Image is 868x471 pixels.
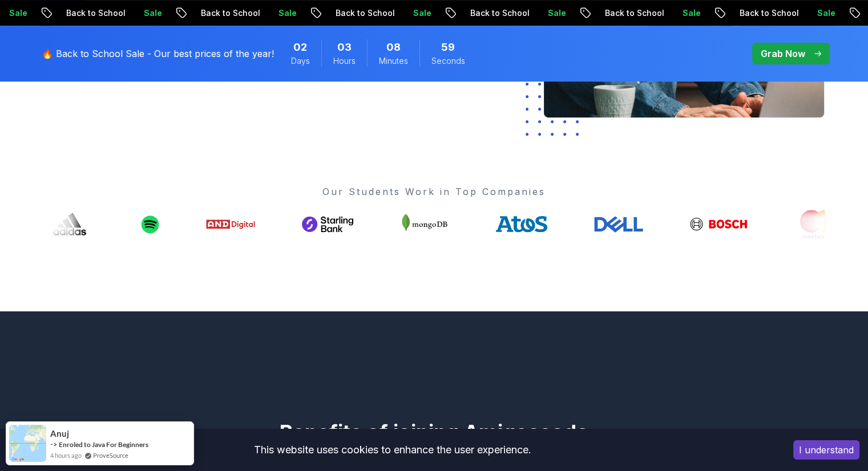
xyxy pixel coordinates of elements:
[402,7,439,19] p: Sale
[93,450,128,460] a: ProveSource
[9,437,776,462] div: This website uses cookies to enhance the user experience.
[55,7,133,19] p: Back to School
[729,7,806,19] p: Back to School
[50,429,69,438] span: Anuj
[59,440,148,449] a: Enroled to Java For Beginners
[42,47,274,60] p: 🔥 Back to School Sale - Our best prices of the year!
[761,47,805,60] p: Grab Now
[379,55,408,67] span: Minutes
[268,7,304,19] p: Sale
[291,55,310,67] span: Days
[537,7,574,19] p: Sale
[806,7,843,19] p: Sale
[44,185,825,198] p: Our Students Work in Top Companies
[133,7,169,19] p: Sale
[333,55,356,67] span: Hours
[672,7,708,19] p: Sale
[50,440,58,449] span: ->
[441,39,455,55] span: 59 Seconds
[431,55,465,67] span: Seconds
[9,425,46,462] img: provesource social proof notification image
[386,39,401,55] span: 8 Minutes
[50,450,82,460] span: 4 hours ago
[337,39,352,55] span: 3 Hours
[190,7,268,19] p: Back to School
[293,39,307,55] span: 2 Days
[594,7,672,19] p: Back to School
[35,421,834,444] h2: Benefits of joining Amigoscode
[459,7,537,19] p: Back to School
[793,440,859,460] button: Accept cookies
[325,7,402,19] p: Back to School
